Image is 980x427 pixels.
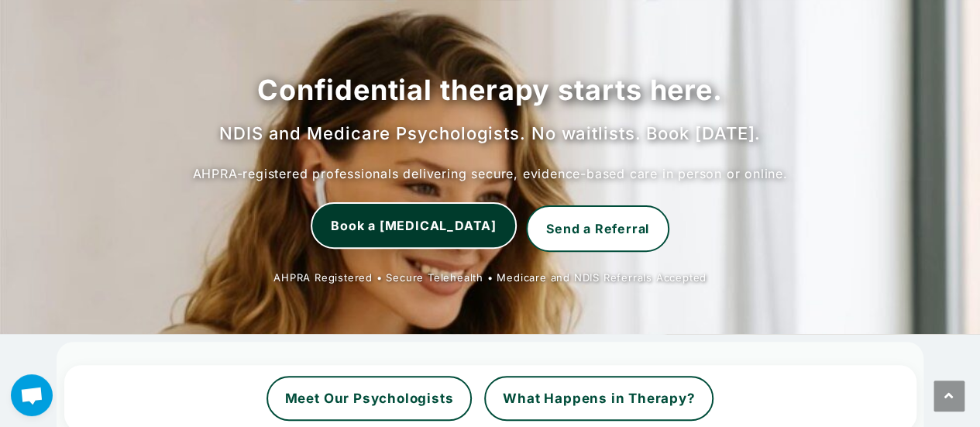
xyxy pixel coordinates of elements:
[266,376,473,421] a: Meet Our Psychologists
[484,376,714,421] a: What Happens in Therapy?
[11,374,53,416] div: Open chat
[526,205,669,252] a: Send a Referral to Chat Corner
[15,122,965,146] h2: NDIS and Medicare Psychologists. No waitlists. Book [DATE].
[15,267,965,288] p: AHPRA Registered • Secure Telehealth • Medicare and NDIS Referrals Accepted
[311,202,517,249] a: Book a Psychologist Now
[15,71,965,109] h1: Confidential therapy starts here.
[15,161,965,186] p: AHPRA-registered professionals delivering secure, evidence-based care in person or online.
[934,381,965,412] a: Scroll to the top of the page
